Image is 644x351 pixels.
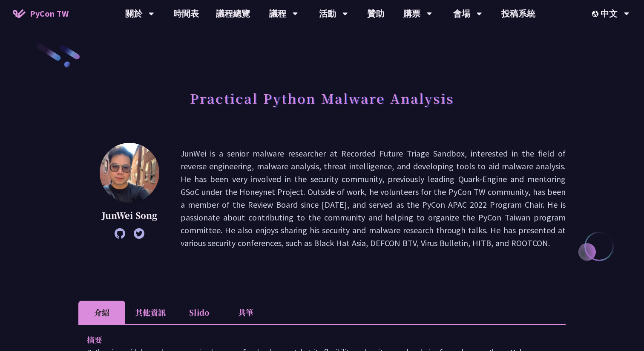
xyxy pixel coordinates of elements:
[125,301,175,324] li: 其他資訊
[78,301,125,324] li: 介紹
[181,147,566,249] p: JunWei is a senior malware researcher at Recorded Future Triage Sandbox, interested in the field ...
[222,301,269,324] li: 共筆
[190,85,454,111] h1: Practical Python Malware Analysis
[175,301,222,324] li: Slido
[100,209,159,222] p: JunWei Song
[87,334,540,346] p: 摘要
[100,143,159,203] img: JunWei Song
[4,3,77,24] a: PyCon TW
[592,11,601,17] img: Locale Icon
[30,7,69,20] span: PyCon TW
[13,9,26,18] img: Home icon of PyCon TW 2025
